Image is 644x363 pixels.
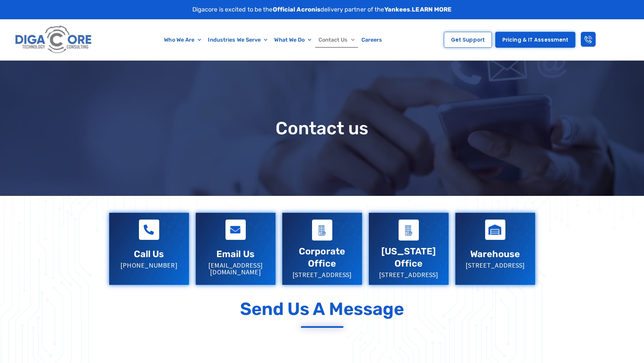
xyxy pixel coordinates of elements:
[381,246,436,269] a: [US_STATE] Office
[192,5,452,14] p: Digacore is excited to be the delivery partner of the .
[495,32,575,48] a: Pricing & IT Assessment
[299,246,345,269] a: Corporate Office
[399,220,419,241] a: Virginia Office
[134,249,164,259] a: Call Us
[240,298,404,319] p: Send Us a Message
[502,37,568,42] span: Pricing & IT Assessment
[139,220,159,240] a: Call Us
[271,32,315,48] a: What We Do
[116,262,182,269] p: [PHONE_NUMBER]
[106,119,539,138] h1: Contact us
[470,249,520,259] a: Warehouse
[161,32,205,48] a: Who We Are
[202,262,269,275] p: [EMAIL_ADDRESS][DOMAIN_NAME]
[451,37,485,42] span: Get Support
[205,32,271,48] a: Industries We Serve
[13,23,94,57] img: Digacore logo 1
[273,6,321,13] strong: Official Acronis
[444,32,492,48] a: Get Support
[384,6,410,13] strong: Yankees
[216,249,255,259] a: Email Us
[225,220,246,240] a: Email Us
[315,32,358,48] a: Contact Us
[312,220,332,241] a: Corporate Office
[358,32,386,48] a: Careers
[462,262,528,269] p: [STREET_ADDRESS]
[485,220,505,240] a: Warehouse
[289,271,355,278] p: [STREET_ADDRESS]
[412,6,452,13] a: LEARN MORE
[127,32,420,48] nav: Menu
[376,271,442,278] p: [STREET_ADDRESS]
